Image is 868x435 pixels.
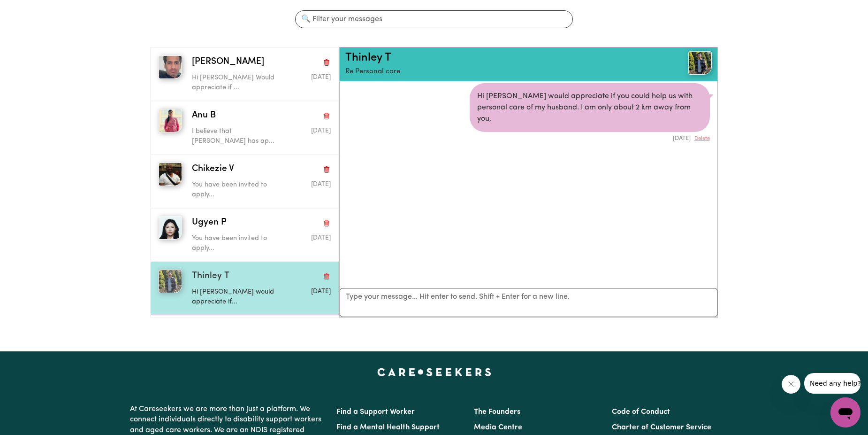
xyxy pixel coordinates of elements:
[612,408,670,416] a: Code of Conduct
[192,270,229,283] span: Thinley T
[470,132,710,143] div: [DATE]
[192,73,285,93] p: Hi [PERSON_NAME] Would appreciate if ...
[159,216,182,240] img: Ugyen P
[470,83,710,132] div: Hi [PERSON_NAME] would appreciate if you could help us with personal care of my husband. I am onl...
[151,155,339,208] button: Chikezie VChikezie VDelete conversationYou have been invited to apply...Message sent on August 5,...
[311,181,331,187] span: Message sent on August 5, 2025
[322,270,331,282] button: Delete conversation
[474,424,522,431] a: Media Centre
[311,288,331,295] span: Message sent on August 2, 2025
[311,128,331,134] span: Message sent on August 5, 2025
[345,67,650,78] p: Re Personal care
[192,233,285,254] p: You have been invited to apply...
[151,262,339,315] button: Thinley TThinley TDelete conversationHi [PERSON_NAME] would appreciate if...Message sent on Augus...
[192,180,285,200] p: You have been invited to apply...
[336,408,415,416] a: Find a Support Worker
[804,373,860,394] iframe: Message from company
[377,368,491,376] a: Careseekers home page
[295,10,573,28] input: 🔍 Filter your messages
[192,287,285,307] p: Hi [PERSON_NAME] would appreciate if...
[474,408,520,416] a: The Founders
[345,52,391,63] a: Thinley T
[192,109,216,123] span: Anu B
[151,101,339,155] button: Anu BAnu BDelete conversationI believe that [PERSON_NAME] has ap...Message sent on August 5, 2025
[830,397,860,427] iframe: Button to launch messaging window
[159,270,182,293] img: Thinley T
[612,424,711,431] a: Charter of Customer Service
[322,56,331,68] button: Delete conversation
[311,74,331,80] span: Message sent on August 4, 2025
[159,55,182,79] img: Deepak K
[192,55,264,69] span: [PERSON_NAME]
[322,109,331,122] button: Delete conversation
[694,135,710,143] button: Delete
[159,109,182,132] img: Anu B
[159,163,182,186] img: Chikezie V
[651,51,712,75] a: Thinley T
[6,7,57,14] span: Need any help?
[322,163,331,175] button: Delete conversation
[192,163,234,176] span: Chikezie V
[782,375,800,394] iframe: Close message
[688,51,712,75] img: View Thinley T's profile
[192,216,227,230] span: Ugyen P
[192,126,285,147] p: I believe that [PERSON_NAME] has ap...
[151,208,339,262] button: Ugyen PUgyen PDelete conversationYou have been invited to apply...Message sent on August 2, 2025
[151,315,339,369] button: Maissa NMaissa NDelete conversationHi there Can time be changed ...Message sent on August 2, 2025
[151,47,339,101] button: Deepak K[PERSON_NAME]Delete conversationHi [PERSON_NAME] Would appreciate if ...Message sent on A...
[322,217,331,229] button: Delete conversation
[311,235,331,241] span: Message sent on August 2, 2025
